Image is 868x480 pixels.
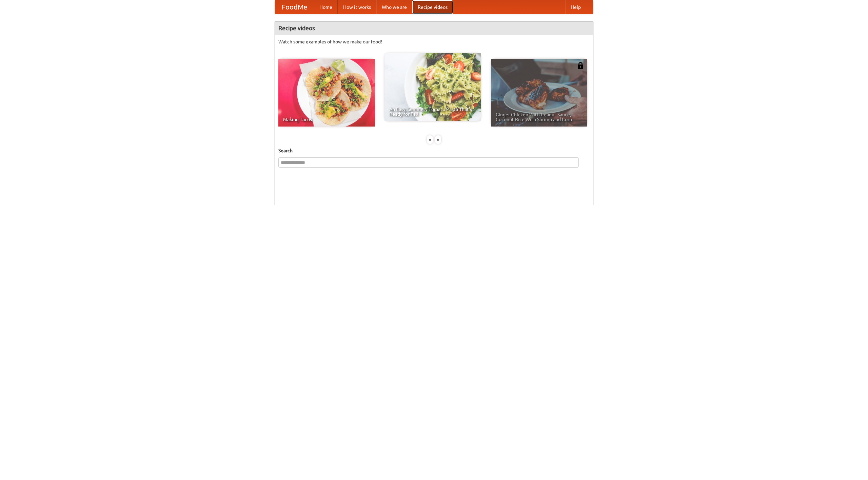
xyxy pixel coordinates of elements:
p: Watch some examples of how we make our food! [278,38,590,45]
span: Making Tacos [283,117,370,122]
div: » [435,135,441,144]
a: FoodMe [275,0,314,14]
a: Who we are [376,0,412,14]
a: Recipe videos [412,0,453,14]
span: An Easy, Summery Tomato Pasta That's Ready for Fall [389,107,476,116]
a: How it works [338,0,376,14]
h4: Recipe videos [275,21,593,35]
a: Help [565,0,586,14]
img: 483408.png [577,62,584,69]
a: An Easy, Summery Tomato Pasta That's Ready for Fall [384,53,481,121]
h5: Search [278,147,590,154]
a: Making Tacos [278,59,375,127]
div: « [427,135,433,144]
a: Home [314,0,338,14]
